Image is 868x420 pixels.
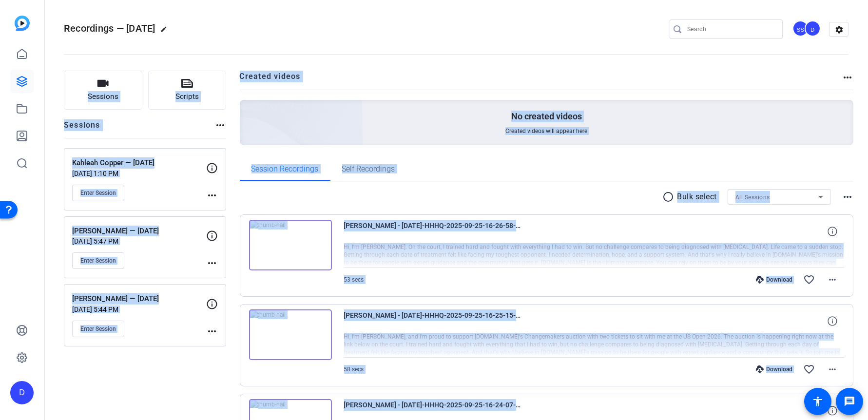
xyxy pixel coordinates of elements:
p: [DATE] 5:47 PM [72,237,206,245]
div: Download [751,276,797,284]
p: [PERSON_NAME] — [DATE] [72,226,206,237]
button: Enter Session [72,185,124,201]
button: Sessions [64,71,142,110]
mat-icon: message [844,396,855,407]
button: Enter Session [72,321,124,337]
span: 58 secs [344,366,364,373]
img: Creted videos background [131,3,363,215]
span: 53 secs [344,276,364,283]
input: Search [687,23,775,35]
p: [DATE] 5:44 PM [72,305,206,313]
mat-icon: edit [160,26,172,38]
span: Sessions [88,91,118,102]
mat-icon: more_horiz [827,274,838,286]
div: Download [751,365,797,373]
span: [PERSON_NAME] - [DATE]-HHHQ-2025-09-25-16-25-15-701-0 [344,309,524,333]
p: Bulk select [677,191,717,203]
span: All Sessions [735,194,770,201]
span: Enter Session [80,189,116,197]
mat-icon: more_horiz [206,190,218,201]
mat-icon: more_horiz [842,72,853,83]
span: Created videos will appear here [505,127,587,135]
span: Scripts [175,91,199,102]
div: D [805,20,821,37]
mat-icon: more_horiz [206,257,218,269]
img: thumb-nail [249,220,332,270]
div: SS [792,20,809,37]
h2: Sessions [64,119,100,138]
mat-icon: favorite_border [803,363,815,375]
p: Kahleah Copper — [DATE] [72,157,206,169]
span: [PERSON_NAME] - [DATE]-HHHQ-2025-09-25-16-26-58-075-0 [344,220,524,243]
p: [DATE] 1:10 PM [72,170,206,177]
mat-icon: accessibility [812,396,824,407]
mat-icon: radio_button_unchecked [663,191,677,203]
mat-icon: more_horiz [827,363,838,375]
h2: Created videos [240,71,842,90]
img: thumb-nail [249,309,332,360]
p: [PERSON_NAME] — [DATE] [72,293,206,305]
div: D [10,381,34,404]
mat-icon: settings [829,22,849,37]
mat-icon: favorite_border [803,274,815,286]
span: Recordings — [DATE] [64,22,155,34]
span: Self Recordings [342,165,395,173]
button: Scripts [148,71,227,110]
mat-icon: more_horiz [206,325,218,337]
p: No created videos [511,111,582,122]
mat-icon: more_horiz [842,191,853,203]
ngx-avatar: Director [805,20,822,38]
button: Enter Session [72,252,124,269]
mat-icon: more_horiz [214,119,226,131]
ngx-avatar: Studio Support [792,20,810,38]
img: blue-gradient.svg [15,16,30,31]
span: Enter Session [80,325,116,333]
span: Session Recordings [251,165,319,173]
span: Enter Session [80,257,116,265]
